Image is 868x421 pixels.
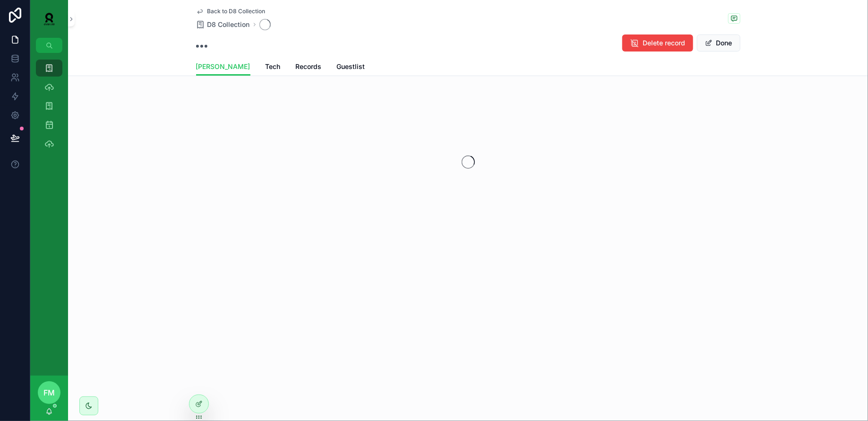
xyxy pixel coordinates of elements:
[337,62,365,71] span: Guestlist
[266,58,281,77] a: Tech
[207,20,250,29] span: D8 Collection
[43,387,55,398] span: FM
[38,11,60,26] img: App logo
[697,34,740,52] button: Done
[196,20,250,29] a: D8 Collection
[296,58,322,77] a: Records
[643,38,686,48] span: Delete record
[296,62,322,71] span: Records
[207,8,266,15] span: Back to D8 Collection
[196,8,266,15] a: Back to D8 Collection
[266,62,281,71] span: Tech
[30,53,68,164] div: scrollable content
[196,58,250,76] a: [PERSON_NAME]
[196,62,250,71] span: [PERSON_NAME]
[622,34,693,52] button: Delete record
[337,58,365,77] a: Guestlist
